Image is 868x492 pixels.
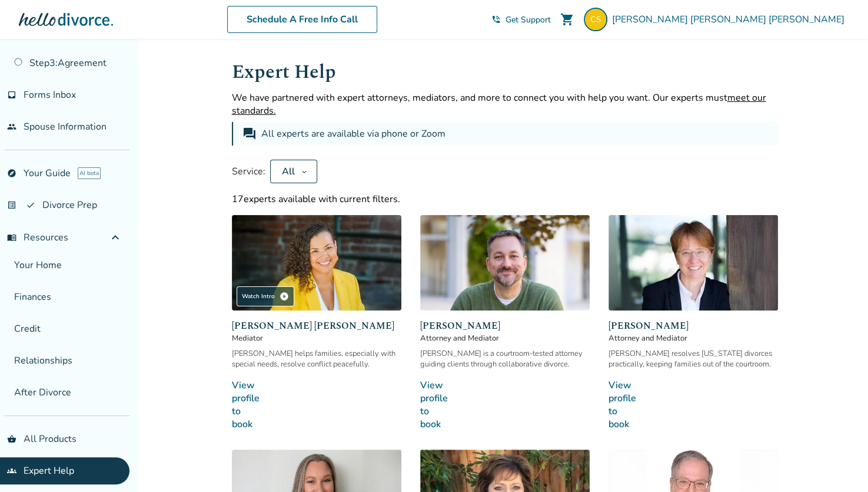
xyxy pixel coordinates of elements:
[7,231,68,244] span: Resources
[7,90,16,100] span: inbox
[420,348,590,369] div: [PERSON_NAME] is a courtroom-tested attorney guiding clients through collaborative divorce.
[7,200,35,210] span: list_alt_check
[7,466,16,476] span: groups
[420,215,590,311] img: Neil Forester
[78,167,101,179] span: AI beta
[280,292,289,301] span: play_circle
[270,160,317,183] button: All
[264,399,500,411] span: line_end_arrow_notch
[608,379,778,431] a: View profile to bookline_end_arrow_notch
[420,333,590,344] span: Attorney and Mediator
[232,91,766,117] span: meet our standards.
[453,399,688,411] span: line_end_arrow_notch
[7,434,16,444] span: shopping_basket
[242,127,257,141] span: forum
[612,13,849,26] span: [PERSON_NAME] [PERSON_NAME] [PERSON_NAME]
[420,319,590,333] span: [PERSON_NAME]
[7,122,16,131] span: people
[7,233,16,242] span: menu_book
[560,12,574,27] span: shopping_cart
[232,379,401,431] a: View profile to bookline_end_arrow_notch
[505,14,551,25] span: Get Support
[584,8,607,31] img: cpschmitz@gmail.com
[261,127,448,141] div: All experts are available via phone or Zoom
[420,379,590,431] a: View profile to bookline_end_arrow_notch
[237,286,294,306] div: Watch Intro
[608,333,778,344] span: Attorney and Mediator
[7,169,16,178] span: explore
[232,333,401,344] span: Mediator
[232,165,265,178] span: Service:
[108,230,122,245] span: expand_less
[24,88,76,101] span: Forms Inbox
[280,165,297,178] div: All
[232,215,401,311] img: Claudia Brown Coulter
[608,348,778,369] div: [PERSON_NAME] resolves [US_STATE] divorces practically, keeping families out of the courtroom.
[491,14,551,25] a: phone_in_talkGet Support
[608,215,778,311] img: Anne Mania
[232,91,778,117] p: We have partnered with expert attorneys, mediators, and more to connect you with help you want. O...
[227,6,377,33] a: Schedule A Free Info Call
[232,193,778,206] div: 17 experts available with current filters.
[491,15,501,24] span: phone_in_talk
[232,348,401,369] div: [PERSON_NAME] helps families, especially with special needs, resolve conflict peacefully.
[232,58,778,87] h1: Expert Help
[608,319,778,333] span: [PERSON_NAME]
[232,319,401,333] span: [PERSON_NAME] [PERSON_NAME]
